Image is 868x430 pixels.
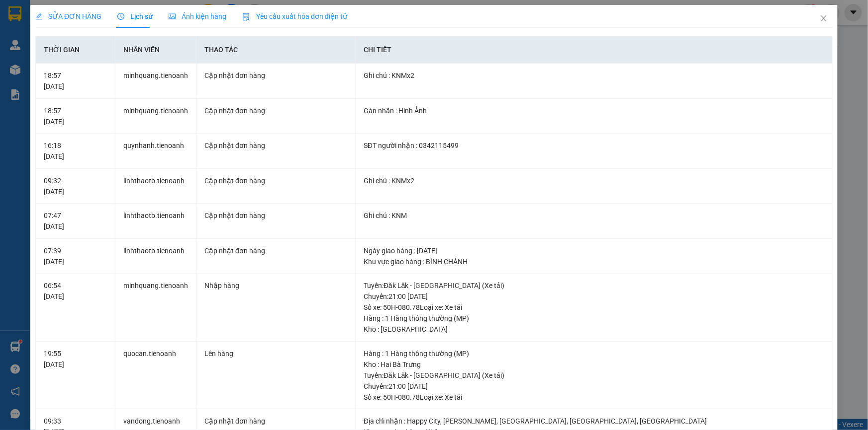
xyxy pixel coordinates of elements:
span: Yêu cầu xuất hóa đơn điện tử [242,12,347,20]
div: Cập nhật đơn hàng [204,210,347,221]
div: Cập nhật đơn hàng [204,105,347,116]
div: Kho : [GEOGRAPHIC_DATA] [364,324,824,335]
div: 16:18 [DATE] [44,140,107,162]
div: Ngày giao hàng : [DATE] [364,245,824,256]
div: Cập nhật đơn hàng [204,245,347,256]
div: 07:39 [DATE] [44,245,107,267]
th: Nhân viên [115,36,196,64]
td: quynhanh.tienoanh [115,134,196,169]
button: Close [810,5,838,33]
td: minhquang.tienoanh [115,99,196,134]
div: SĐT người nhận : 0342115499 [364,140,824,151]
span: Lịch sử [117,12,153,20]
div: Ghi chú : KNMx2 [364,175,824,186]
th: Thời gian [36,36,115,64]
span: edit [35,13,42,20]
span: SỬA ĐƠN HÀNG [35,12,101,20]
td: quocan.tienoanh [115,342,196,410]
div: Địa chỉ nhận : Happy City, [PERSON_NAME], [GEOGRAPHIC_DATA], [GEOGRAPHIC_DATA], [GEOGRAPHIC_DATA] [364,416,824,427]
div: Tuyến : Đăk Lăk - [GEOGRAPHIC_DATA] (Xe tải) Chuyến: 21:00 [DATE] Số xe: 50H-080.78 Loại xe: Xe tải [364,280,824,313]
div: Tuyến : Đăk Lăk - [GEOGRAPHIC_DATA] (Xe tải) Chuyến: 21:00 [DATE] Số xe: 50H-080.78 Loại xe: Xe tải [364,370,824,403]
div: 18:57 [DATE] [44,70,107,92]
div: 07:47 [DATE] [44,210,107,232]
td: minhquang.tienoanh [115,274,196,342]
div: Nhập hàng [204,280,347,291]
span: picture [169,13,176,20]
div: Kho : Hai Bà Trưng [364,359,824,370]
div: Cập nhật đơn hàng [204,416,347,427]
div: Khu vực giao hàng : BÌNH CHÁNH [364,256,824,267]
td: linhthaotb.tienoanh [115,169,196,204]
div: Cập nhật đơn hàng [204,70,347,81]
div: Cập nhật đơn hàng [204,140,347,151]
td: linhthaotb.tienoanh [115,204,196,239]
div: 09:32 [DATE] [44,175,107,197]
div: Cập nhật đơn hàng [204,175,347,186]
div: Hàng : 1 Hàng thông thường (MP) [364,348,824,359]
div: Ghi chú : KNMx2 [364,70,824,81]
th: Thao tác [196,36,356,64]
img: icon [242,13,250,21]
div: Gán nhãn : Hình Ảnh [364,105,824,116]
div: 18:57 [DATE] [44,105,107,127]
div: Ghi chú : KNM [364,210,824,221]
td: minhquang.tienoanh [115,64,196,99]
span: Ảnh kiện hàng [169,12,226,20]
div: Hàng : 1 Hàng thông thường (MP) [364,313,824,324]
th: Chi tiết [356,36,833,64]
td: linhthaotb.tienoanh [115,239,196,274]
div: Lên hàng [204,348,347,359]
div: 19:55 [DATE] [44,348,107,370]
span: clock-circle [117,13,124,20]
span: close [820,14,828,22]
div: 06:54 [DATE] [44,280,107,302]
